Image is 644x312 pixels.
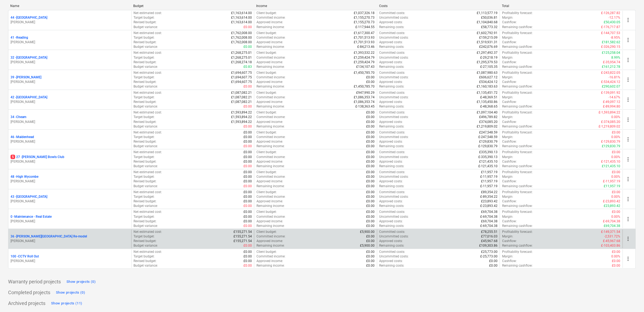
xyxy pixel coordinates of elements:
[354,84,375,89] p: £1,450,785.70
[379,11,405,15] p: Committed costs :
[502,35,513,40] p: Margin :
[379,104,405,109] p: Remaining costs :
[11,15,47,20] p: 44 - [GEOGRAPHIC_DATA]
[11,135,34,139] p: 46 - Maidenhead
[134,25,158,29] p: Budget variance :
[256,150,277,155] p: Client budget :
[477,51,498,55] p: £1,297,492.37
[479,75,498,80] p: £606,627.12
[379,144,405,149] p: Remaining costs :
[231,100,252,104] p: £1,087,082.21
[479,120,498,124] p: £374,085.20
[477,20,498,25] p: £1,104,840.68
[134,90,162,95] p: Net estimated cost :
[625,156,632,163] span: more_vert
[231,95,252,100] p: £1,087,082.21
[379,35,409,40] p: Uncommitted costs :
[612,150,620,155] p: £0.00
[479,45,498,49] p: £242,076.69
[502,4,621,8] div: Total
[366,120,375,124] p: £0.00
[480,95,498,100] p: £-48,369.51
[612,115,620,119] p: 0.00%
[11,259,129,263] p: [PERSON_NAME]
[11,159,129,164] p: [PERSON_NAME]
[134,35,155,40] p: Target budget :
[379,80,403,84] p: Approved costs :
[134,95,155,100] p: Target budget :
[379,130,405,135] p: Committed costs :
[256,90,277,95] p: Client budget :
[502,45,533,49] p: Remaining cashflow :
[502,55,513,60] p: Margin :
[11,214,52,219] p: 0 - Maintenance - Real Estate
[11,239,129,243] p: [PERSON_NAME]
[366,124,375,129] p: £0.00
[625,76,632,83] span: more_vert
[243,155,252,159] p: £0.00
[256,25,285,29] p: Remaining income :
[479,115,498,119] p: £496,789.82
[134,60,157,65] p: Revised budget :
[11,100,129,104] p: [PERSON_NAME]
[11,194,47,199] p: 43 - [GEOGRAPHIC_DATA]
[11,234,129,243] div: 36 -[PERSON_NAME][GEOGRAPHIC_DATA] Re-model[PERSON_NAME]
[11,175,129,184] div: 48 -High Wycombe[PERSON_NAME]
[256,40,283,45] p: Approved income :
[477,100,498,104] p: £1,135,450.86
[356,25,375,29] p: £-117,944.55
[502,90,533,95] p: Profitability forecast :
[379,71,405,75] p: Committed costs :
[231,15,252,20] p: £1,163,614.00
[11,139,129,144] p: [PERSON_NAME]
[256,4,375,8] div: Income
[51,300,82,307] div: Show projects (11)
[481,15,498,20] p: £50,036.81
[356,65,375,69] p: £134,107.43
[11,35,129,45] div: 41 -Reading[PERSON_NAME]
[601,90,620,95] p: £-139,091.92
[601,11,620,15] p: £-126,287.82
[256,20,283,25] p: Approved income :
[256,95,285,100] p: Committed income :
[602,40,620,45] p: £181,582.62
[366,75,375,80] p: £0.00
[502,75,513,80] p: Margin :
[354,35,375,40] p: £1,701,513.93
[478,135,498,139] p: £-247,548.59
[609,95,620,100] p: -14.67%
[379,31,405,35] p: Committed costs :
[11,254,129,263] div: 100 -CCTV Roll Out[PERSON_NAME]
[256,35,285,40] p: Committed income :
[379,60,403,65] p: Approved costs :
[11,155,15,159] span: 5
[366,110,375,115] p: £0.00
[231,55,252,60] p: £1,268,275.01
[379,20,403,25] p: Approved costs :
[625,256,632,262] span: more_vert
[379,90,405,95] p: Committed costs :
[11,219,129,224] p: [PERSON_NAME]
[502,124,533,129] p: Remaining cashflow :
[231,110,252,115] p: £1,593,894.22
[256,51,277,55] p: Client budget :
[256,120,283,124] p: Approved income :
[502,40,517,45] p: Cashflow :
[379,115,409,119] p: Uncommitted costs :
[379,124,405,129] p: Remaining costs :
[609,75,620,80] p: -16.81%
[256,80,283,84] p: Approved income :
[134,55,155,60] p: Target budget :
[366,80,375,84] p: £0.00
[243,124,252,129] p: £0.00
[366,144,375,149] p: £0.00
[256,110,277,115] p: Client budget :
[256,100,283,104] p: Approved income :
[11,20,129,25] p: [PERSON_NAME]
[243,25,252,29] p: £0.00
[231,40,252,45] p: £1,762,008.00
[625,136,632,143] span: more_vert
[603,100,620,104] p: £-49,097.12
[502,80,517,84] p: Cashflow :
[625,57,632,63] span: more_vert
